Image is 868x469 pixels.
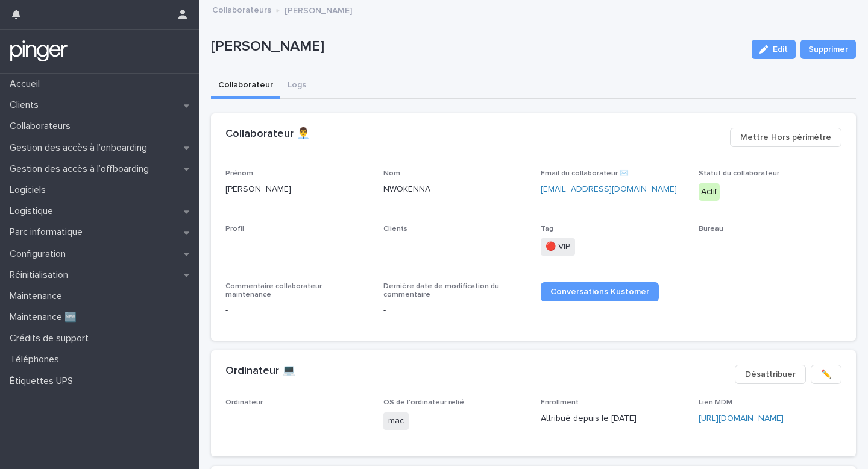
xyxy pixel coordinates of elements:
[752,40,796,59] button: Edit
[5,78,49,90] p: Accueil
[730,128,841,147] button: Mettre Hors périmètre
[225,283,322,298] span: Commentaire collaborateur maintenance
[541,412,684,425] p: Attribué depuis le [DATE]
[5,163,159,175] p: Gestion des accès à l’offboarding
[212,2,271,16] a: Collaborateurs
[383,170,400,177] span: Nom
[383,399,464,406] span: OS de l'ordinateur relié
[541,170,629,177] span: Email du collaborateur ✉️
[211,38,742,55] p: [PERSON_NAME]
[541,399,579,406] span: Enrollment
[10,39,68,63] img: mTgBEunGTSyRkCgitkcU
[541,225,553,233] span: Tag
[225,365,295,378] h2: Ordinateur 💻
[773,45,788,54] span: Edit
[383,304,527,317] p: -
[699,414,784,423] a: [URL][DOMAIN_NAME]
[225,128,310,141] h2: Collaborateur 👨‍💼
[5,333,98,344] p: Crédits de support
[541,238,575,256] span: 🔴 VIP
[5,312,86,323] p: Maintenance 🆕
[5,99,48,111] p: Clients
[383,283,499,298] span: Dernière date de modification du commentaire
[5,376,83,387] p: Étiquettes UPS
[225,183,369,196] p: [PERSON_NAME]
[550,288,649,296] span: Conversations Kustomer
[740,131,831,143] span: Mettre Hors périmètre
[225,399,263,406] span: Ordinateur
[383,225,407,233] span: Clients
[5,354,69,365] p: Téléphones
[211,74,280,99] button: Collaborateur
[5,269,78,281] p: Réinitialisation
[808,43,848,55] span: Supprimer
[735,365,806,384] button: Désattribuer
[225,304,369,317] p: -
[541,282,659,301] a: Conversations Kustomer
[699,183,720,201] div: Actif
[699,170,779,177] span: Statut du collaborateur
[280,74,313,99] button: Logs
[800,40,856,59] button: Supprimer
[541,185,677,194] a: [EMAIL_ADDRESS][DOMAIN_NAME]
[5,142,157,154] p: Gestion des accès à l’onboarding
[5,206,63,217] p: Logistique
[745,368,796,380] span: Désattribuer
[5,248,75,260] p: Configuration
[699,225,723,233] span: Bureau
[383,183,527,196] p: NWOKENNA
[5,227,92,238] p: Parc informatique
[699,399,732,406] span: Lien MDM
[225,170,253,177] span: Prénom
[5,291,72,302] p: Maintenance
[5,184,55,196] p: Logiciels
[811,365,841,384] button: ✏️
[285,3,352,16] p: [PERSON_NAME]
[821,368,831,380] span: ✏️
[225,225,244,233] span: Profil
[5,121,80,132] p: Collaborateurs
[383,412,409,430] span: mac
